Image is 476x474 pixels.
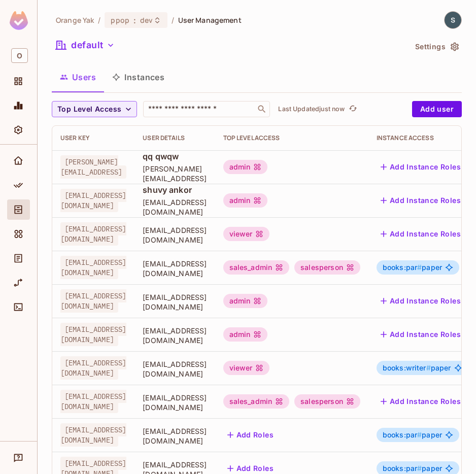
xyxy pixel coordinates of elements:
span: [PERSON_NAME][EMAIL_ADDRESS] [143,164,207,183]
span: books:par [383,464,422,472]
span: [EMAIL_ADDRESS][DOMAIN_NAME] [60,189,126,212]
span: [EMAIL_ADDRESS][DOMAIN_NAME] [143,326,207,345]
img: SReyMgAAAABJRU5ErkJggg== [10,11,28,30]
div: Workspace: Orange Yak [7,44,30,67]
span: Top Level Access [57,103,121,116]
button: Add Instance Roles [377,192,465,209]
span: [EMAIL_ADDRESS][DOMAIN_NAME] [143,225,207,245]
div: URL Mapping [7,273,30,293]
span: [EMAIL_ADDRESS][DOMAIN_NAME] [143,259,207,278]
button: Instances [104,64,173,90]
div: Audit Log [7,248,30,268]
div: User Details [143,134,207,142]
div: salesperson [294,394,360,409]
span: books:par [383,430,422,439]
div: Elements [7,224,30,244]
span: ppop [111,15,129,25]
div: sales_admin [223,394,290,409]
button: Add Instance Roles [377,326,465,343]
span: # [417,430,422,439]
span: [EMAIL_ADDRESS][DOMAIN_NAME] [143,393,207,412]
span: User Management [178,15,242,25]
div: Home [7,151,30,171]
button: Add Instance Roles [377,226,465,242]
div: admin [223,160,268,174]
div: admin [223,327,268,342]
div: Projects [7,71,30,91]
button: Top Level Access [52,101,137,117]
span: : [133,16,137,24]
div: viewer [223,227,270,241]
div: Policy [7,175,30,195]
span: [EMAIL_ADDRESS][DOMAIN_NAME] [60,356,126,380]
span: qq qwqw [143,151,207,162]
span: [EMAIL_ADDRESS][DOMAIN_NAME] [60,423,126,447]
div: admin [223,294,268,308]
span: [EMAIL_ADDRESS][DOMAIN_NAME] [60,323,126,346]
span: books:par [383,263,422,272]
img: shuvyankor@gmail.com [445,12,461,28]
div: Instance Access [377,134,468,142]
span: paper [383,464,442,472]
span: [EMAIL_ADDRESS][DOMAIN_NAME] [143,197,207,217]
span: [EMAIL_ADDRESS][DOMAIN_NAME] [60,222,126,246]
button: default [52,37,119,53]
button: Add user [412,101,462,117]
span: [EMAIL_ADDRESS][DOMAIN_NAME] [60,289,126,313]
button: Add Instance Roles [377,293,465,309]
span: [EMAIL_ADDRESS][DOMAIN_NAME] [143,426,207,446]
li: / [98,15,100,25]
div: Directory [7,199,30,220]
div: sales_admin [223,260,290,275]
div: Connect [7,297,30,317]
div: admin [223,193,268,208]
div: salesperson [294,260,360,275]
span: [EMAIL_ADDRESS][DOMAIN_NAME] [143,359,207,379]
span: O [11,48,28,63]
span: refresh [349,104,357,114]
span: # [417,263,422,272]
span: [EMAIL_ADDRESS][DOMAIN_NAME] [60,390,126,413]
button: Users [52,64,104,90]
button: refresh [347,103,359,115]
span: [EMAIL_ADDRESS][DOMAIN_NAME] [60,256,126,279]
div: viewer [223,361,270,375]
span: [EMAIL_ADDRESS][DOMAIN_NAME] [143,292,207,312]
button: Settings [411,39,462,55]
span: # [426,363,431,372]
button: Add Instance Roles [377,393,465,410]
span: books:writer [383,363,431,372]
li: / [172,15,174,25]
button: Add Roles [223,427,278,443]
span: Click to refresh data [345,103,359,115]
p: Last Updated just now [278,105,345,113]
span: # [417,464,422,472]
span: paper [383,263,442,272]
div: Settings [7,120,30,140]
div: Help & Updates [7,448,30,468]
span: paper [383,431,442,439]
span: the active workspace [56,15,94,25]
span: [PERSON_NAME][EMAIL_ADDRESS] [60,155,126,179]
div: User Key [60,134,126,142]
button: Add Instance Roles [377,159,465,175]
div: Monitoring [7,95,30,116]
span: paper [383,364,451,372]
span: dev [140,15,153,25]
span: shuvy ankor [143,184,207,195]
div: Top Level Access [223,134,360,142]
